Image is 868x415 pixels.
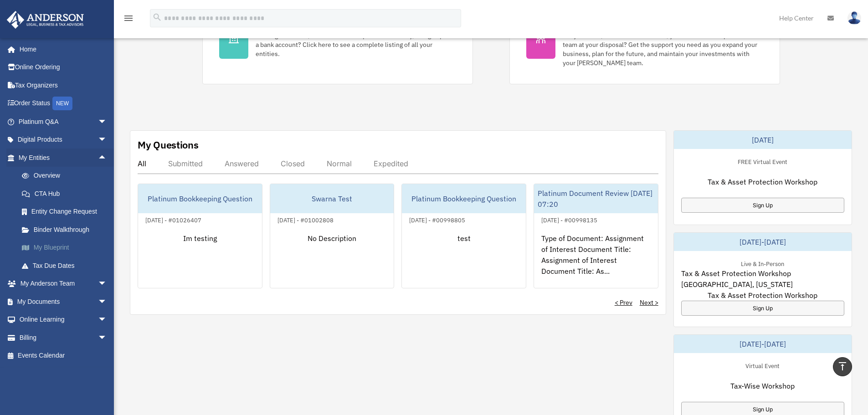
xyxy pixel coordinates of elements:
[123,13,134,24] i: menu
[681,268,844,290] span: Tax & Asset Protection Workshop [GEOGRAPHIC_DATA], [US_STATE]
[4,11,87,29] img: Anderson Advisors Platinum Portal
[6,76,121,94] a: Tax Organizers
[98,328,116,347] span: arrow_drop_down
[270,225,394,297] div: No Description
[6,292,121,311] a: My Documentsarrow_drop_down
[847,11,861,25] img: User Pic
[138,225,262,297] div: Im testing
[615,298,632,307] a: < Prev
[98,131,116,149] span: arrow_drop_down
[98,275,116,293] span: arrow_drop_down
[225,159,259,168] div: Answered
[98,113,116,131] span: arrow_drop_down
[13,239,121,257] a: My Blueprint
[563,31,763,67] div: Did you know, as a Platinum Member, you have an entire professional team at your disposal? Get th...
[13,184,121,203] a: CTA Hub
[674,335,852,353] div: [DATE]-[DATE]
[52,97,72,110] div: NEW
[6,113,121,131] a: Platinum Q&Aarrow_drop_down
[138,184,262,213] div: Platinum Bookkeeping Question
[402,215,473,224] div: [DATE] - #00998805
[13,167,121,185] a: Overview
[402,184,526,213] div: Platinum Bookkeeping Question
[534,215,605,224] div: [DATE] - #00998135
[256,31,456,58] div: Looking for an EIN, want to make an update to an entity, or sign up for a bank account? Click her...
[6,149,121,167] a: My Entitiesarrow_drop_up
[402,225,526,297] div: test
[734,258,791,268] div: Live & In-Person
[681,198,844,213] a: Sign Up
[98,292,116,311] span: arrow_drop_down
[6,94,121,113] a: Order StatusNEW
[674,233,852,251] div: [DATE]-[DATE]
[168,159,203,168] div: Submitted
[138,159,146,168] div: All
[6,275,121,293] a: My Anderson Teamarrow_drop_down
[98,311,116,329] span: arrow_drop_down
[281,159,305,168] div: Closed
[6,347,121,365] a: Events Calendar
[401,184,526,288] a: Platinum Bookkeeping Question[DATE] - #00998805test
[138,138,199,152] div: My Questions
[6,131,121,149] a: Digital Productsarrow_drop_down
[534,184,658,288] a: Platinum Document Review [DATE] 07:20[DATE] - #00998135Type of Document: Assignment of Interest D...
[534,184,658,213] div: Platinum Document Review [DATE] 07:20
[674,131,852,149] div: [DATE]
[730,380,795,391] span: Tax-Wise Workshop
[640,298,658,307] a: Next >
[202,2,473,84] a: My Entities Looking for an EIN, want to make an update to an entity, or sign up for a bank accoun...
[6,40,116,58] a: Home
[738,360,787,370] div: Virtual Event
[270,184,394,213] div: Swarna Test
[509,2,780,84] a: My Anderson Team Did you know, as a Platinum Member, you have an entire professional team at your...
[6,58,121,77] a: Online Ordering
[374,159,408,168] div: Expedited
[837,361,848,372] i: vertical_align_top
[6,328,121,347] a: Billingarrow_drop_down
[138,215,209,224] div: [DATE] - #01026407
[270,215,341,224] div: [DATE] - #01002808
[138,184,262,288] a: Platinum Bookkeeping Question[DATE] - #01026407Im testing
[152,12,162,22] i: search
[270,184,395,288] a: Swarna Test[DATE] - #01002808No Description
[708,176,817,187] span: Tax & Asset Protection Workshop
[123,16,134,24] a: menu
[730,156,795,166] div: FREE Virtual Event
[327,159,352,168] div: Normal
[681,301,844,316] a: Sign Up
[13,203,121,221] a: Entity Change Request
[6,311,121,329] a: Online Learningarrow_drop_down
[13,256,121,275] a: Tax Due Dates
[534,225,658,297] div: Type of Document: Assignment of Interest Document Title: Assignment of Interest Document Title: A...
[708,290,817,301] span: Tax & Asset Protection Workshop
[98,149,116,167] span: arrow_drop_up
[13,220,121,239] a: Binder Walkthrough
[833,357,852,376] a: vertical_align_top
